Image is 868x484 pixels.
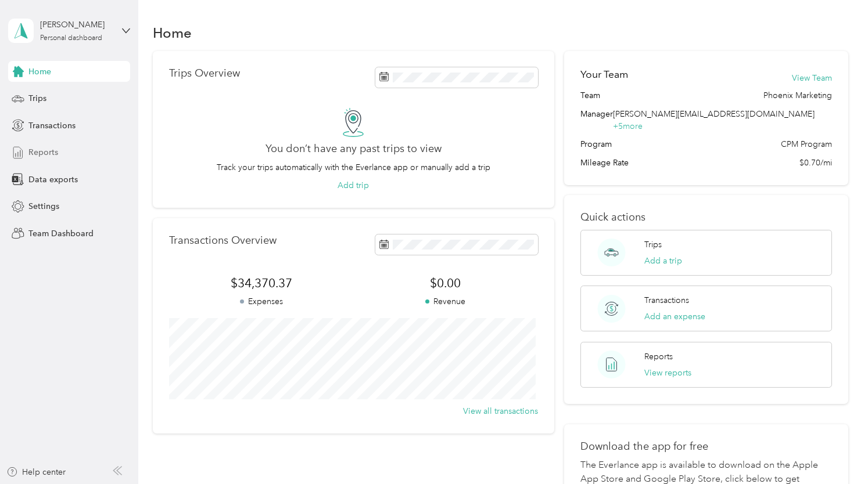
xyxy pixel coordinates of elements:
[463,405,538,417] button: View all transactions
[266,143,442,155] h2: You don’t have any past trips to view
[613,109,815,119] span: [PERSON_NAME][EMAIL_ADDRESS][DOMAIN_NAME]
[28,66,51,78] span: Home
[763,89,832,102] span: Phoenix Marketing
[613,121,643,131] span: + 5 more
[580,89,600,102] span: Team
[28,174,78,186] span: Data exports
[580,211,831,223] p: Quick actions
[28,120,76,132] span: Transactions
[644,367,691,379] button: View reports
[6,466,66,478] button: Help center
[169,234,277,247] p: Transactions Overview
[153,27,192,39] h1: Home
[644,239,662,251] p: Trips
[580,108,613,132] span: Manager
[338,179,369,192] button: Add trip
[353,275,537,291] span: $0.00
[353,295,537,308] p: Revenue
[580,440,831,453] p: Download the app for free
[644,255,682,267] button: Add a trip
[792,72,832,84] button: View Team
[217,161,490,174] p: Track your trips automatically with the Everlance app or manually add a trip
[799,157,832,169] span: $0.70/mi
[28,92,46,104] span: Trips
[803,419,868,484] iframe: Everlance-gr Chat Button Frame
[40,19,113,31] div: [PERSON_NAME]
[644,310,705,323] button: Add an expense
[644,294,689,306] p: Transactions
[40,35,102,42] div: Personal dashboard
[169,275,353,291] span: $34,370.37
[580,138,612,150] span: Program
[580,67,628,82] h2: Your Team
[28,146,58,158] span: Reports
[28,200,59,212] span: Settings
[169,295,353,308] p: Expenses
[169,67,240,80] p: Trips Overview
[580,157,629,169] span: Mileage Rate
[644,351,673,363] p: Reports
[781,138,832,150] span: CPM Program
[28,227,94,240] span: Team Dashboard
